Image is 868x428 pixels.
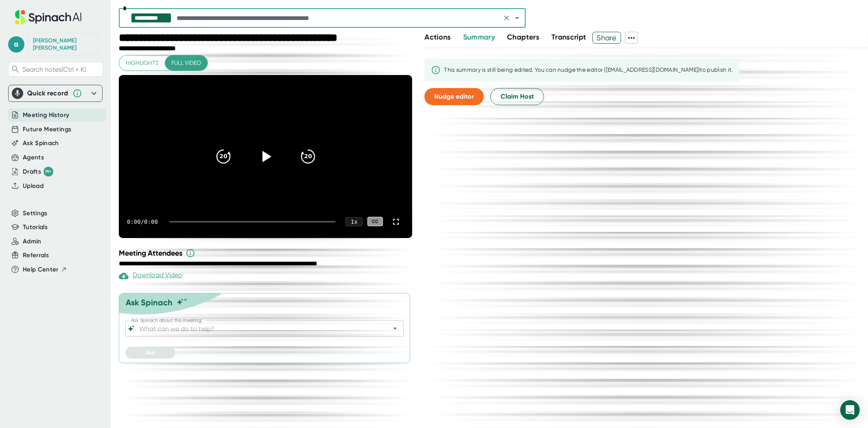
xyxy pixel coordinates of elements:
button: Meeting History [23,110,69,120]
button: Drafts 99+ [23,167,53,176]
button: Ask Spinach [23,139,59,148]
span: Share [593,31,621,45]
div: CC [367,217,383,226]
div: Meeting Attendees [119,248,414,258]
button: Highlights [119,55,165,71]
button: Tutorials [23,223,48,232]
button: Clear [501,12,512,24]
span: Help Center [23,265,59,274]
div: Download Video [119,271,182,281]
button: Future Meetings [23,125,71,134]
span: Summary [463,33,495,42]
button: Actions [424,32,450,43]
button: Settings [23,209,48,218]
div: 99+ [44,167,53,176]
div: 1 x [345,217,363,226]
button: Admin [23,237,42,246]
span: a [8,36,24,53]
span: Claim Host [501,92,534,101]
button: Full video [165,55,208,71]
button: Referrals [23,251,49,260]
span: Transcript [551,33,586,42]
div: Open Intercom Messenger [840,400,860,420]
span: Chapters [507,33,539,42]
button: Ask [125,347,175,359]
button: Chapters [507,32,539,43]
div: Quick record [27,89,68,97]
button: Summary [463,32,495,43]
div: Quick record [12,85,99,101]
span: Search notes (Ctrl + K) [22,66,86,73]
div: Ask Spinach [126,298,173,307]
span: Highlights [126,58,159,68]
button: Agents [23,153,44,162]
span: Actions [424,33,450,42]
button: Open [389,323,401,334]
button: Transcript [551,32,586,43]
div: Anna Strejc [33,37,94,51]
div: 0:00 / 0:00 [127,218,160,225]
div: Drafts [23,167,53,176]
button: Help Center [23,265,67,274]
span: Ask [146,349,155,356]
button: Upload [23,181,44,191]
span: Full video [171,58,201,68]
button: Nudge editor [424,88,484,105]
span: Nudge editor [434,93,474,100]
button: Share [593,32,621,44]
div: This summary is still being edited. You can nudge the editor ([EMAIL_ADDRESS][DOMAIN_NAME]) to pu... [444,66,733,74]
button: Claim Host [490,88,544,105]
input: What can we do to help? [138,323,377,334]
button: Open [512,12,523,24]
